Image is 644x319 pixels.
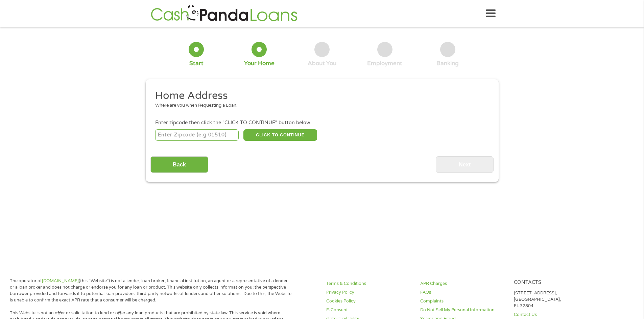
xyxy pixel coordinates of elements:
a: E-Consent [326,307,412,313]
div: Enter zipcode then click the "CLICK TO CONTINUE" button below. [155,119,488,127]
button: CLICK TO CONTINUE [243,129,317,141]
a: FAQs [420,289,506,296]
input: Enter Zipcode (e.g 01510) [155,129,239,141]
h2: Home Address [155,89,484,103]
a: Complaints [420,298,506,304]
p: [STREET_ADDRESS], [GEOGRAPHIC_DATA], FL 32804. [514,290,600,309]
div: About You [308,60,336,67]
input: Next [436,156,494,173]
a: Privacy Policy [326,289,412,296]
a: [DOMAIN_NAME] [42,278,79,284]
p: The operator of (this “Website”) is not a lender, loan broker, financial institution, an agent or... [10,278,292,303]
a: Do Not Sell My Personal Information [420,307,506,313]
div: Your Home [244,60,275,67]
div: Banking [436,60,459,67]
input: Back [150,156,208,173]
h4: Contacts [514,280,600,286]
img: GetLoanNow Logo [149,4,300,23]
div: Start [189,60,204,67]
a: Cookies Policy [326,298,412,304]
div: Where are you when Requesting a Loan. [155,102,484,109]
div: Employment [367,60,402,67]
a: APR Charges [420,281,506,287]
a: Terms & Conditions [326,281,412,287]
